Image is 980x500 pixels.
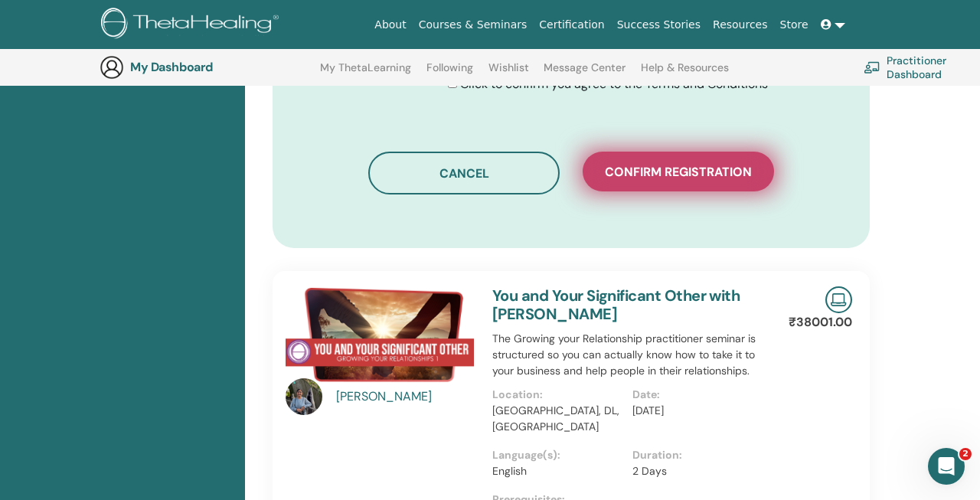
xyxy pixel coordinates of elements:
p: Duration: [632,447,763,463]
a: Following [426,61,473,86]
p: Date: [632,387,763,403]
img: default.jpg [286,378,322,415]
a: Message Center [544,61,626,86]
a: About [368,11,412,39]
a: My ThetaLearning [320,61,411,86]
a: [PERSON_NAME] [336,387,478,406]
a: Store [774,11,815,39]
p: [DATE] [632,403,763,419]
span: Click to confirm you agree to the Terms and Conditions [460,76,768,92]
img: chalkboard-teacher.svg [864,61,880,74]
a: Certification [533,11,610,39]
span: Cancel [439,165,489,181]
img: Live Online Seminar [825,286,852,313]
img: generic-user-icon.jpg [100,55,124,80]
h3: My Dashboard [130,60,283,74]
a: Success Stories [611,11,707,39]
img: You and Your Significant Other [286,286,474,383]
p: English [492,463,623,479]
button: Cancel [368,152,560,194]
p: [GEOGRAPHIC_DATA], DL, [GEOGRAPHIC_DATA] [492,403,623,435]
a: Courses & Seminars [413,11,534,39]
p: 2 Days [632,463,763,479]
span: 2 [959,448,972,460]
p: Location: [492,387,623,403]
a: Resources [707,11,774,39]
p: Language(s): [492,447,623,463]
a: You and Your Significant Other with [PERSON_NAME] [492,286,740,324]
span: Confirm registration [605,164,752,180]
iframe: Intercom live chat [928,448,965,485]
a: Wishlist [488,61,529,86]
button: Confirm registration [583,152,774,191]
p: ₹38001.00 [789,313,852,332]
a: Help & Resources [641,61,729,86]
img: logo.png [101,8,284,42]
p: The Growing your Relationship practitioner seminar is structured so you can actually know how to ... [492,331,773,379]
